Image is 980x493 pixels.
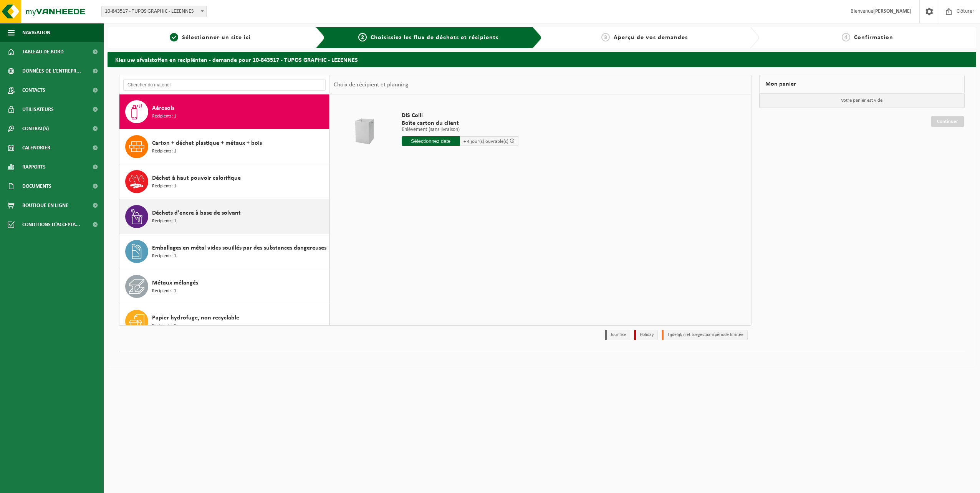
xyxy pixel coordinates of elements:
span: Rapports [22,157,46,177]
button: Métaux mélangés Récipients: 1 [119,269,329,304]
span: Aperçu de vos demandes [614,35,688,41]
h2: Kies uw afvalstoffen en recipiënten - demande pour 10-843517 - TUPOS GRAPHIC - LEZENNES [108,52,976,67]
span: Confirmation [854,35,893,41]
button: Emballages en métal vides souillés par des substances dangereuses Récipients: 1 [119,234,329,269]
span: 10-843517 - TUPOS GRAPHIC - LEZENNES [101,6,207,17]
div: Choix de récipient et planning [330,75,412,94]
li: Holiday [634,330,658,340]
span: Boutique en ligne [22,196,68,215]
span: Contrat(s) [22,119,49,138]
span: Tableau de bord [22,42,64,61]
span: Documents [22,177,51,196]
span: Papier hydrofuge, non recyclable [152,313,239,323]
p: Enlèvement (sans livraison) [402,127,518,132]
button: Carton + déchet plastique + métaux + bois Récipients: 1 [119,129,329,164]
input: Sélectionnez date [402,136,460,146]
input: Chercher du matériel [123,79,326,91]
span: Calendrier [22,138,50,157]
span: Récipients: 1 [152,323,176,330]
button: Déchet à haut pouvoir calorifique Récipients: 1 [119,164,329,199]
div: Mon panier [759,75,965,93]
span: Contacts [22,81,45,100]
span: Conditions d'accepta... [22,215,80,234]
span: Données de l'entrepr... [22,61,81,81]
strong: [PERSON_NAME] [873,8,912,14]
span: 4 [842,33,850,41]
span: Métaux mélangés [152,278,198,288]
span: Récipients: 1 [152,218,176,225]
span: Carton + déchet plastique + métaux + bois [152,139,262,148]
a: 1Sélectionner un site ici [111,33,310,42]
span: 2 [358,33,367,41]
span: Aérosols [152,104,174,113]
button: Papier hydrofuge, non recyclable Récipients: 1 [119,304,329,339]
span: 10-843517 - TUPOS GRAPHIC - LEZENNES [102,6,206,17]
p: Votre panier est vide [760,93,965,108]
span: Choisissiez les flux de déchets et récipients [371,35,498,41]
span: Récipients: 1 [152,253,176,260]
span: 1 [170,33,178,41]
span: Récipients: 1 [152,148,176,155]
li: Jour fixe [605,330,630,340]
span: Récipients: 1 [152,288,176,295]
span: Déchets d'encre à base de solvant [152,208,241,218]
span: DIS Colli [402,112,518,119]
span: Récipients: 1 [152,113,176,120]
li: Tijdelijk niet toegestaan/période limitée [662,330,748,340]
span: 3 [601,33,610,41]
span: Récipients: 1 [152,183,176,190]
span: Utilisateurs [22,100,54,119]
span: + 4 jour(s) ouvrable(s) [464,139,508,144]
button: Aérosols Récipients: 1 [119,94,329,129]
span: Navigation [22,23,50,42]
button: Déchets d'encre à base de solvant Récipients: 1 [119,199,329,234]
span: Emballages en métal vides souillés par des substances dangereuses [152,243,326,253]
span: Déchet à haut pouvoir calorifique [152,174,241,183]
span: Sélectionner un site ici [182,35,251,41]
a: Continuer [931,116,964,127]
span: Boîte carton du client [402,119,518,127]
